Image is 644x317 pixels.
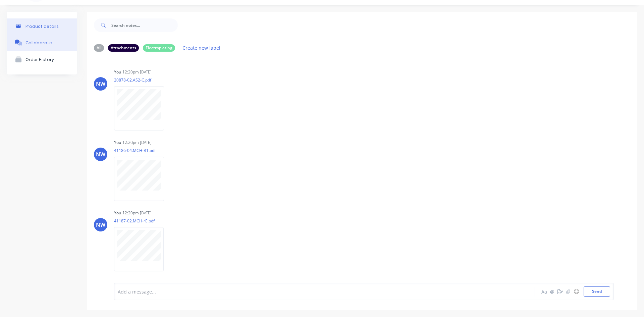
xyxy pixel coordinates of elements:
[108,44,139,52] div: Attachments
[114,77,171,83] p: 20878-02.AS2-C.pdf
[114,69,121,75] div: You
[122,210,152,216] div: 12:20pm [DATE]
[122,69,152,75] div: 12:20pm [DATE]
[548,287,556,296] button: @
[540,287,548,296] button: Aa
[572,287,580,296] button: ☺
[7,34,77,51] button: Collaborate
[114,218,170,224] p: 41187-02.MCH-rE.pdf
[25,40,52,45] div: Collaborate
[114,140,121,146] div: You
[143,44,175,52] div: Electroplating
[96,150,105,158] div: NW
[114,210,121,216] div: You
[96,80,105,88] div: NW
[111,18,178,32] input: Search notes...
[94,44,104,52] div: All
[25,24,59,29] div: Product details
[7,51,77,68] button: Order History
[584,286,610,297] button: Send
[7,18,77,34] button: Product details
[96,221,105,229] div: NW
[122,140,152,146] div: 12:20pm [DATE]
[179,43,224,52] button: Create new label
[114,148,171,153] p: 41186-04.MCH-B1.pdf
[25,57,54,62] div: Order History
